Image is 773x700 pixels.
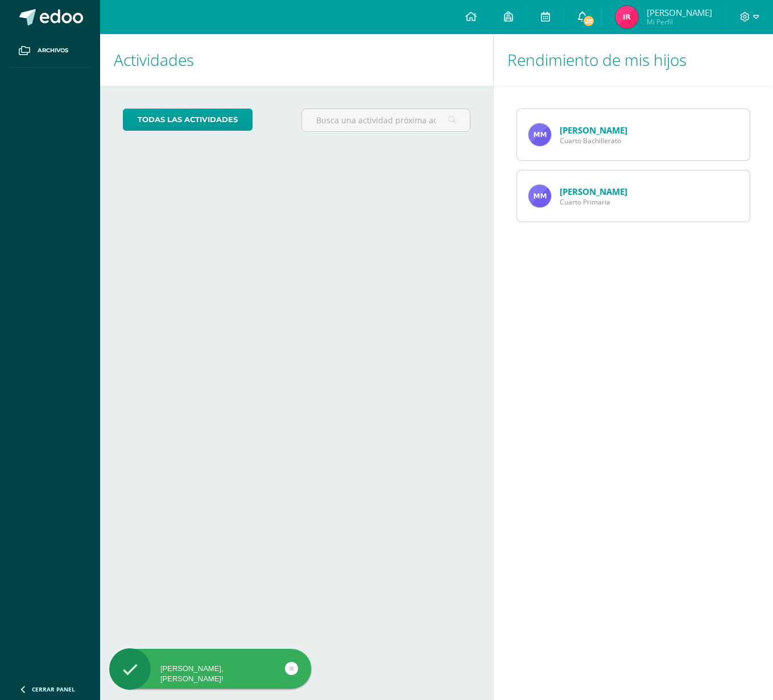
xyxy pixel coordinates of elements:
[114,34,479,86] h1: Actividades
[507,34,759,86] h1: Rendimiento de mis hijos
[528,123,551,146] img: 2b0c4f4bf6e7bea62c015f0e2ed206cf.png
[302,109,470,131] input: Busca una actividad próxima aquí...
[560,197,627,207] span: Cuarto Primaria
[560,186,627,197] a: [PERSON_NAME]
[528,185,551,207] img: 43f7b2e5071478767784c740fb605cf0.png
[582,15,595,27] span: 20
[123,109,253,131] a: todas las Actividades
[560,136,627,145] span: Cuarto Bachillerato
[647,7,712,18] span: [PERSON_NAME]
[647,17,712,27] span: Mi Perfil
[32,685,75,693] span: Cerrar panel
[38,46,68,55] span: Archivos
[560,124,627,136] a: [PERSON_NAME]
[109,664,311,684] div: [PERSON_NAME], [PERSON_NAME]!
[615,6,638,28] img: b2c2324d461816bf8380d3aecd38491b.png
[9,34,91,68] a: Archivos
